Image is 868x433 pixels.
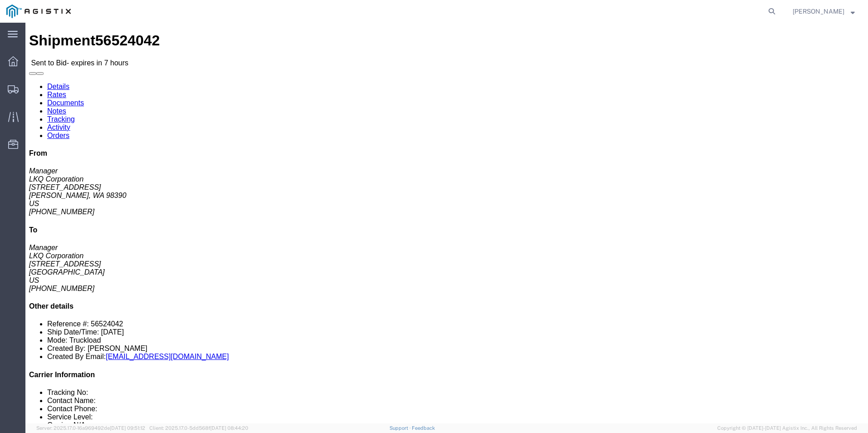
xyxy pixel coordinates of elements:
[36,425,145,431] span: Server: 2025.17.0-16a969492de
[25,23,868,423] iframe: FS Legacy Container
[149,425,248,431] span: Client: 2025.17.0-5dd568f
[792,6,855,17] button: [PERSON_NAME]
[210,425,248,431] span: [DATE] 08:44:20
[793,6,844,16] span: Gabi Cawley
[6,5,71,18] img: logo
[390,425,412,431] a: Support
[110,425,145,431] span: [DATE] 09:51:12
[412,425,435,431] a: Feedback
[717,424,857,432] span: Copyright © [DATE]-[DATE] Agistix Inc., All Rights Reserved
